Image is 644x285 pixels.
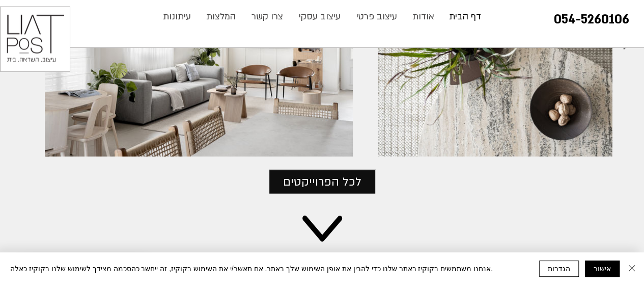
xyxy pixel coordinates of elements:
[199,7,244,27] a: המלצות
[10,264,493,273] span: אנחנו משתמשים בקוקיז באתר שלנו כדי להבין את אופן השימוש שלך באתר. אם תאשר/י את השימוש בקוקיז, זה ...
[294,7,346,27] p: עיצוב עסקי
[444,7,486,27] p: דף הבית
[246,7,288,27] p: צרו קשר
[155,7,199,27] a: עיתונות
[405,7,442,27] a: אודות
[269,170,376,194] a: לכל הפרוייקטים
[626,261,638,277] button: סגירה
[201,7,241,27] p: המלצות
[554,11,629,28] a: 054-5260106
[291,7,349,27] a: עיצוב עסקי
[155,7,489,27] nav: אתר
[244,7,291,27] a: צרו קשר
[349,7,405,27] a: עיצוב פרטי
[539,261,579,277] button: הגדרות
[407,7,439,27] p: אודות
[626,262,638,274] img: סגירה
[283,173,361,191] span: לכל הפרוייקטים
[585,261,620,277] button: אישור
[351,7,402,27] p: עיצוב פרטי
[442,7,489,27] a: דף הבית
[158,7,196,27] p: עיתונות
